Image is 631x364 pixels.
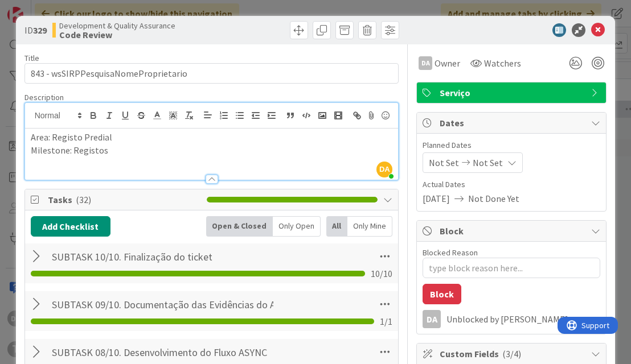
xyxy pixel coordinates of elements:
input: Add Checklist... [48,342,277,362]
label: Title [24,53,39,63]
span: Actual Dates [423,179,600,191]
span: Dates [440,116,585,130]
span: Owner [435,56,460,70]
input: type card name here... [24,63,399,84]
div: All [326,216,347,237]
span: Block [440,224,585,238]
span: 10 / 10 [371,267,392,280]
span: DA [376,162,392,177]
p: Milestone: Registos [31,144,393,157]
span: ( 3/4 ) [502,348,521,359]
div: Only Mine [347,216,392,237]
div: DA [419,56,432,70]
span: ID [24,23,47,37]
span: 1 / 1 [380,315,392,328]
span: Serviço [440,86,585,100]
span: Custom Fields [440,347,585,361]
span: Planned Dates [423,139,600,151]
span: Not Set [429,156,459,169]
span: Support [24,2,52,15]
p: Area: Registo Predial [31,131,393,144]
span: Watchers [484,56,521,70]
span: Development & Quality Assurance [59,21,175,30]
div: Unblocked by [PERSON_NAME] [446,314,600,324]
span: Description [24,92,64,102]
label: Blocked Reason [423,247,478,258]
input: Add Checklist... [48,246,277,267]
div: DA [423,310,441,328]
span: Not Set [473,156,503,169]
span: Tasks [48,193,202,206]
b: Code Review [59,30,175,39]
input: Add Checklist... [48,294,277,315]
button: Add Checklist [31,216,110,237]
span: ( 32 ) [76,194,91,205]
span: [DATE] [423,192,450,205]
button: Block [423,284,461,304]
div: Only Open [273,216,321,237]
div: Open & Closed [206,216,273,237]
b: 329 [33,24,47,36]
span: Not Done Yet [468,192,519,205]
